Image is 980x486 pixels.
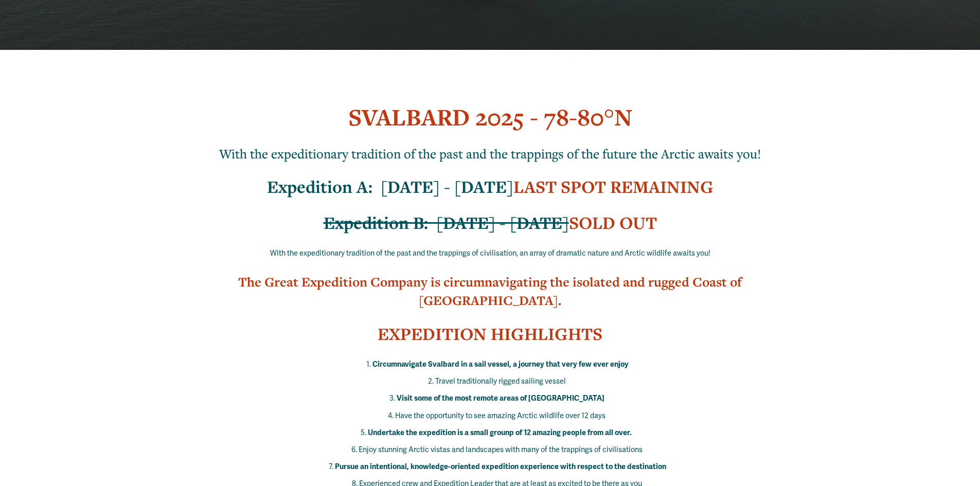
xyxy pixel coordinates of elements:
[193,409,808,423] p: Have the opportunity to see amazing Arctic wildlife over 12 days
[368,428,632,437] strong: Undertake the expedition is a small grounp of 12 amazing people from all over.
[397,393,604,403] strong: Visit some of the most remote areas of [GEOGRAPHIC_DATA]
[348,101,632,133] strong: SVALBARD 2025 - 78-80°N
[193,443,808,457] p: Enjoy stunning Arctic vistas and landscapes with many of the trappings of civilisations
[193,375,808,388] p: Travel traditionally rigged sailing vessel
[270,249,710,258] span: With the expeditionary tradition of the past and the trappings of civilisation, an array of drama...
[267,175,513,198] strong: Expedition A: [DATE] - [DATE]
[324,211,569,234] strong: Expedition B: [DATE] - [DATE]
[238,273,745,309] strong: The Great Expedition Company is circumnavigating the isolated and rugged Coast of [GEOGRAPHIC_DATA].
[378,322,602,345] strong: EXPEDITION HIGHLIGHTS
[219,145,761,162] span: With the expeditionary tradition of the past and the trappings of the future the Arctic awaits you!
[513,175,714,198] strong: LAST SPOT REMAINING
[569,211,657,234] strong: SOLD OUT
[335,462,666,471] strong: Pursue an intentional, knowledge-oriented expedition experience with respect to the destination
[372,359,629,369] strong: Circumnavigate Svalbard in a sail vessel, a journey that very few ever enjoy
